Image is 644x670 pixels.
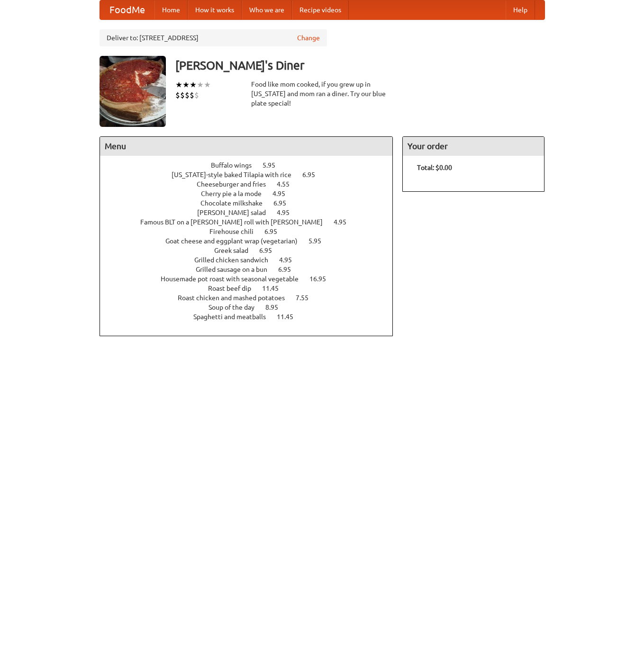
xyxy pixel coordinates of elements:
[161,275,308,283] span: Housemade pot roast with seasonal vegetable
[197,209,307,216] a: [PERSON_NAME] salad 4.95
[309,275,336,283] span: 16.95
[201,190,303,197] a: Cherry pie a la mode 4.95
[211,161,261,169] span: Buffalo wings
[180,90,185,100] li: $
[209,304,296,311] a: Soup of the day 8.95
[193,313,311,321] a: Spaghetti and meatballs 11.45
[100,29,327,46] div: Deliver to: [STREET_ADDRESS]
[140,218,332,226] span: Famous BLT on a [PERSON_NAME] roll with [PERSON_NAME]
[194,256,278,264] span: Grilled chicken sandwich
[251,80,393,108] div: Food like mom cooked, if you grew up in [US_STATE] and mom ran a diner. Try our blue plate special!
[175,56,545,75] h3: [PERSON_NAME]'s Diner
[211,161,293,169] a: Buffalo wings 5.95
[161,275,344,283] a: Housemade pot roast with seasonal vegetable 16.95
[175,90,180,100] li: $
[292,0,349,19] a: Recipe videos
[297,33,320,43] a: Change
[506,0,535,19] a: Help
[208,285,296,292] a: Roast beef dip 11.45
[185,90,190,100] li: $
[417,164,452,171] b: Total: $0.00
[165,237,339,245] a: Goat cheese and eggplant wrap (vegetarian) 5.95
[277,180,299,188] span: 4.55
[140,218,364,226] a: Famous BLT on a [PERSON_NAME] roll with [PERSON_NAME] 4.95
[209,304,264,311] span: Soup of the day
[302,171,325,179] span: 6.95
[172,171,301,179] span: [US_STATE]-style baked Tilapia with rice
[277,209,299,216] span: 4.95
[190,90,194,100] li: $
[100,56,166,127] img: angular.jpg
[178,294,326,302] a: Roast chicken and mashed potatoes 7.55
[262,285,288,292] span: 11.45
[196,266,308,273] a: Grilled sausage on a bun 6.95
[272,190,295,197] span: 4.95
[265,304,288,311] span: 8.95
[100,137,393,156] h4: Menu
[273,199,296,207] span: 6.95
[209,228,295,235] a: Firehouse chili 6.95
[204,80,211,90] li: ★
[196,266,277,273] span: Grilled sausage on a bun
[214,247,290,254] a: Greek salad 6.95
[277,313,303,321] span: 11.45
[200,199,304,207] a: Chocolate milkshake 6.95
[197,180,275,188] span: Cheeseburger and fries
[263,161,285,169] span: 5.95
[193,313,275,321] span: Spaghetti and meatballs
[209,228,263,235] span: Firehouse chili
[182,80,190,90] li: ★
[214,247,258,254] span: Greek salad
[308,237,331,245] span: 5.95
[278,266,300,273] span: 6.95
[403,137,544,156] h4: Your order
[296,294,318,302] span: 7.55
[172,171,333,179] a: [US_STATE]-style baked Tilapia with rice 6.95
[154,0,188,19] a: Home
[190,80,197,90] li: ★
[208,285,261,292] span: Roast beef dip
[194,90,199,100] li: $
[279,256,301,264] span: 4.95
[259,247,281,254] span: 6.95
[201,190,271,197] span: Cherry pie a la mode
[334,218,356,226] span: 4.95
[264,228,287,235] span: 6.95
[188,0,242,19] a: How it works
[100,0,154,19] a: FoodMe
[197,180,307,188] a: Cheeseburger and fries 4.55
[197,80,204,90] li: ★
[242,0,292,19] a: Who we are
[178,294,294,302] span: Roast chicken and mashed potatoes
[194,256,309,264] a: Grilled chicken sandwich 4.95
[200,199,272,207] span: Chocolate milkshake
[175,80,182,90] li: ★
[165,237,307,245] span: Goat cheese and eggplant wrap (vegetarian)
[197,209,275,216] span: [PERSON_NAME] salad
